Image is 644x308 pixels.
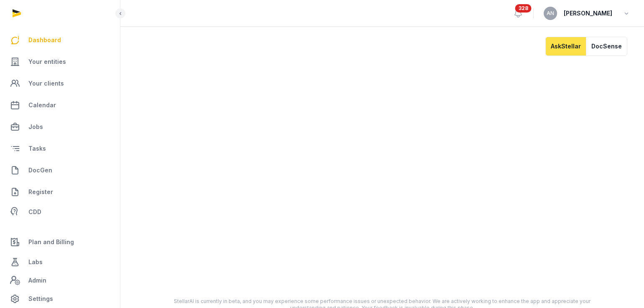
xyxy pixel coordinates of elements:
[28,165,52,175] span: DocGen
[7,182,113,202] a: Register
[28,144,46,154] span: Tasks
[7,117,113,137] a: Jobs
[7,272,113,289] a: Admin
[28,237,74,247] span: Plan and Billing
[28,187,53,197] span: Register
[28,122,43,132] span: Jobs
[545,37,586,56] button: AskStellar
[28,207,41,217] span: CDD
[544,7,557,20] button: AN
[515,4,532,13] span: 328
[547,11,554,16] span: AN
[28,35,61,45] span: Dashboard
[7,73,113,93] a: Your clients
[586,37,627,56] button: DocSense
[564,8,612,18] span: [PERSON_NAME]
[7,30,113,50] a: Dashboard
[28,275,46,285] span: Admin
[7,252,113,272] a: Labs
[7,232,113,252] a: Plan and Billing
[7,160,113,180] a: DocGen
[28,294,53,304] span: Settings
[28,78,64,88] span: Your clients
[28,257,43,267] span: Labs
[7,52,113,72] a: Your entities
[28,100,56,110] span: Calendar
[7,139,113,159] a: Tasks
[7,204,113,220] a: CDD
[28,57,66,67] span: Your entities
[7,95,113,115] a: Calendar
